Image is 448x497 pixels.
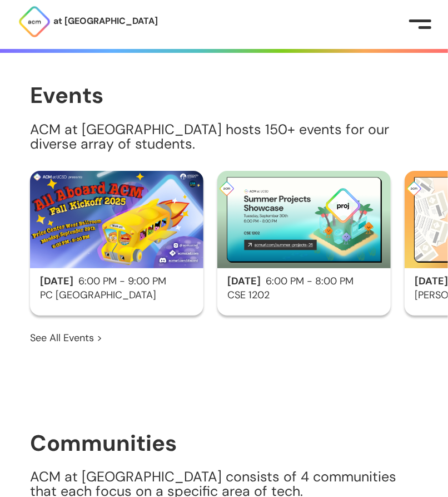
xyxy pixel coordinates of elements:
[30,431,418,455] h1: Communities
[30,276,203,287] h2: 6:00 PM - 9:00 PM
[30,171,203,268] img: Fall Kickoff
[18,5,158,38] a: at [GEOGRAPHIC_DATA]
[227,274,261,288] span: [DATE]
[30,122,418,151] p: ACM at [GEOGRAPHIC_DATA] hosts 150+ events for our diverse array of students.
[30,83,418,107] h1: Events
[415,274,448,288] span: [DATE]
[217,171,391,268] img: Summer Projects Showcase
[30,331,102,345] a: See All Events >
[217,276,391,287] h2: 6:00 PM - 8:00 PM
[30,290,203,301] h3: PC [GEOGRAPHIC_DATA]
[53,14,158,28] p: at [GEOGRAPHIC_DATA]
[40,274,73,288] span: [DATE]
[217,290,391,301] h3: CSE 1202
[18,5,51,38] img: ACM Logo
